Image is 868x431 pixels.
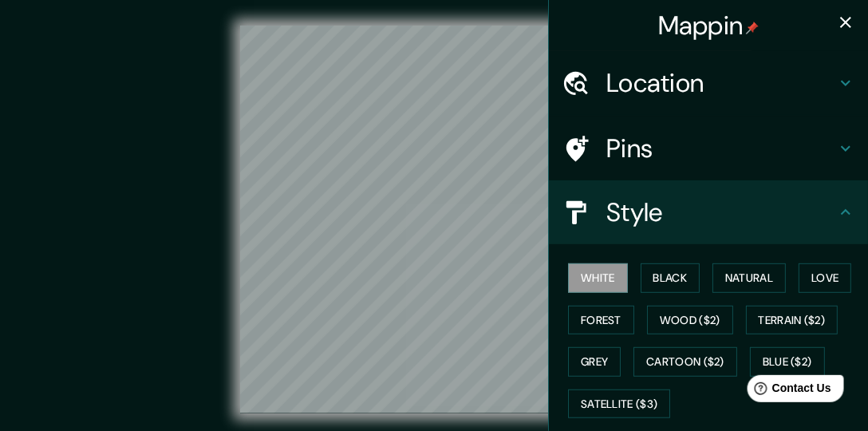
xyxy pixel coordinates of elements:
button: Wood ($2) [647,306,733,335]
button: White [568,263,628,293]
h4: Style [606,196,836,228]
button: Black [641,263,700,293]
div: Pins [549,117,868,180]
button: Satellite ($3) [568,389,670,419]
button: Terrain ($2) [746,306,838,335]
h4: Pins [606,132,836,164]
h4: Location [606,67,836,99]
h4: Mappin [658,10,759,42]
button: Natural [712,263,786,293]
button: Blue ($2) [750,347,825,377]
iframe: Help widget launcher [726,369,850,413]
div: Style [549,180,868,244]
canvas: Map [240,26,628,413]
div: Location [549,51,868,115]
img: pin-icon.png [746,22,759,34]
button: Grey [568,347,621,377]
button: Forest [568,306,634,335]
button: Cartoon ($2) [633,347,737,377]
button: Love [799,263,851,293]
